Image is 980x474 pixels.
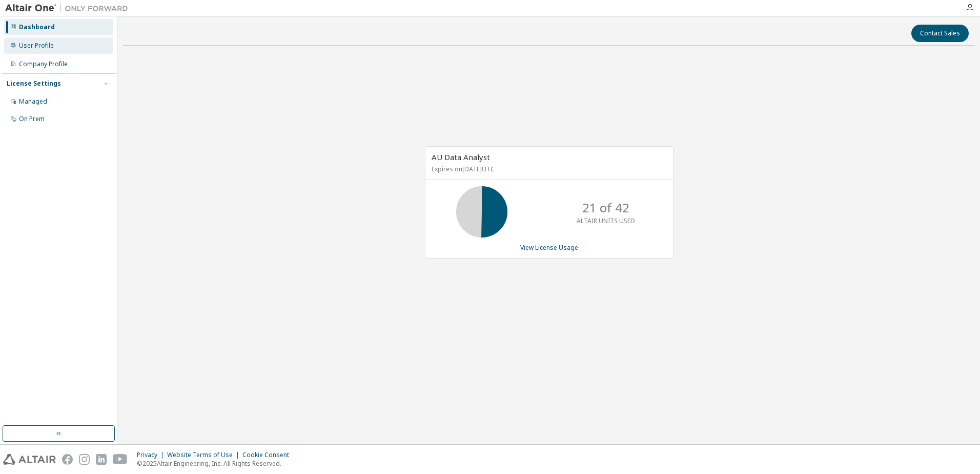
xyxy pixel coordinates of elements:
div: Website Terms of Use [167,451,242,459]
p: 21 of 42 [582,199,629,216]
p: ALTAIR UNITS USED [577,216,635,225]
img: Altair One [5,3,133,13]
div: Company Profile [19,60,68,68]
p: Expires on [DATE] UTC [432,165,664,173]
img: altair_logo.svg [3,454,56,465]
img: linkedin.svg [96,454,107,465]
div: License Settings [7,80,61,88]
img: facebook.svg [62,454,73,465]
span: AU Data Analyst [432,152,490,162]
div: Cookie Consent [242,451,295,459]
a: View License Usage [520,243,578,252]
div: Dashboard [19,23,55,31]
div: Managed [19,97,47,106]
img: instagram.svg [79,454,90,465]
div: User Profile [19,42,54,50]
img: youtube.svg [113,454,128,465]
button: Contact Sales [911,25,969,42]
div: Privacy [137,451,167,459]
p: © 2025 Altair Engineering, Inc. All Rights Reserved. [137,459,295,468]
div: On Prem [19,115,45,123]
